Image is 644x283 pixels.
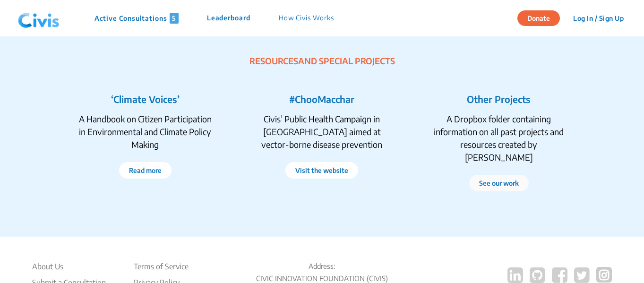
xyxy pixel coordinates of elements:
[57,54,587,67] div: RESOURCES AND SPECIAL PROJECTS
[469,175,529,191] button: See our work
[76,94,215,105] h2: ‘Climate Voices’
[295,165,348,175] a: Visit the website
[252,94,391,105] h2: #ChooMacchar
[94,13,179,24] p: Active Consultations
[479,178,519,188] a: See our work
[14,4,63,33] img: navlogo.png
[207,13,250,24] p: Leaderboard
[170,13,179,24] span: 5
[285,162,358,179] button: Visit the website
[119,162,172,179] button: Read more
[279,13,334,24] p: How Civis Works
[517,10,560,26] button: Donate
[134,261,189,272] li: Terms of Service
[32,261,106,272] li: About Us
[76,112,215,151] div: A Handbook on Citizen Participation in Environmental and Climate Policy Making
[252,112,391,151] div: Civis’ Public Health Campaign in [GEOGRAPHIC_DATA] aimed at vector-borne disease prevention
[429,112,568,163] div: A Dropbox folder containing information on all past projects and resources created by [PERSON_NAME]
[129,165,162,175] a: Read more
[567,11,630,26] button: Log In / Sign Up
[517,13,567,22] a: Donate
[244,261,400,272] p: Address:
[429,94,568,105] h2: Other Projects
